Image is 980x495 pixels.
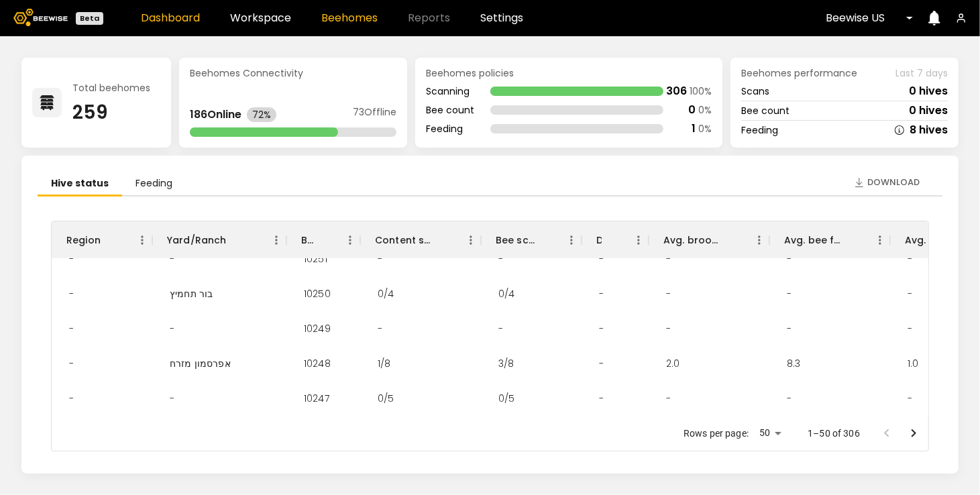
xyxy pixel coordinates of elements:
[535,231,553,250] button: Sort
[897,346,929,381] div: 1.0
[897,311,923,346] div: -
[367,346,401,381] div: 1/8
[52,221,152,259] div: Region
[426,68,712,78] div: Beehomes policies
[72,83,150,93] div: Total beehomes
[629,230,649,250] button: Menu
[588,311,614,346] div: -
[655,311,682,346] div: -
[561,230,582,250] button: Menu
[190,68,396,78] div: Beehomes Connectivity
[293,346,341,381] div: 10248
[313,231,332,250] button: Sort
[698,105,712,115] div: 0 %
[895,68,948,78] span: Last 7 days
[692,123,696,134] div: 1
[58,311,85,346] div: -
[588,346,614,381] div: -
[488,241,514,276] div: -
[496,221,535,259] div: Bee scan hives
[367,381,404,416] div: 0/5
[688,105,696,115] div: 0
[698,124,712,133] div: 0 %
[301,221,313,259] div: BH ID
[588,381,614,416] div: -
[754,423,786,443] div: 50
[227,231,246,250] button: Sort
[784,221,843,259] div: Avg. bee frames
[132,230,152,250] button: Menu
[649,221,769,259] div: Avg. brood frames
[247,107,276,122] div: 72%
[293,311,341,346] div: 10249
[808,427,860,440] p: 1–50 of 306
[321,13,378,23] a: Beehomes
[367,276,404,311] div: 0/4
[353,107,396,122] div: 73 Offline
[897,381,923,416] div: -
[741,106,790,115] div: Bee count
[684,427,749,440] p: Rows per page:
[230,13,291,23] a: Workspace
[582,221,649,259] div: Dead hives
[426,105,474,115] div: Bee count
[159,311,185,346] div: -
[909,105,948,116] div: 0 hives
[847,172,926,193] button: Download
[293,381,340,416] div: 10247
[167,221,227,259] div: Yard/Ranch
[13,9,68,26] img: Beewise logo
[655,381,682,416] div: -
[897,276,923,311] div: -
[488,381,525,416] div: 0/5
[741,125,778,135] div: Feeding
[488,346,525,381] div: 3/8
[58,381,85,416] div: -
[655,276,682,311] div: -
[480,13,523,23] a: Settings
[776,241,802,276] div: -
[159,276,223,311] div: בור תחמיץ
[655,241,682,276] div: -
[900,420,927,447] button: Go to next page
[76,12,103,25] div: Beta
[741,87,769,96] div: Scans
[843,231,862,250] button: Sort
[905,221,964,259] div: Avg. honey frames
[488,276,525,311] div: 0/4
[588,276,614,311] div: -
[776,276,802,311] div: -
[58,346,85,381] div: -
[481,221,582,259] div: Bee scan hives
[663,221,722,259] div: Avg. brood frames
[266,230,286,250] button: Menu
[66,221,101,259] div: Region
[461,230,481,250] button: Menu
[749,230,769,250] button: Menu
[867,176,920,189] span: Download
[588,241,614,276] div: -
[408,13,450,23] span: Reports
[293,241,338,276] div: 10251
[58,241,85,276] div: -
[141,13,200,23] a: Dashboard
[367,311,393,346] div: -
[776,346,811,381] div: 8.3
[375,221,434,259] div: Content scan hives
[101,231,119,250] button: Sort
[722,231,741,250] button: Sort
[596,221,602,259] div: Dead hives
[488,311,514,346] div: -
[602,231,620,250] button: Sort
[159,241,185,276] div: -
[690,87,712,96] div: 100 %
[655,346,690,381] div: 2.0
[776,311,802,346] div: -
[434,231,453,250] button: Sort
[426,87,474,96] div: Scanning
[426,124,474,133] div: Feeding
[152,221,286,259] div: Yard/Ranch
[293,276,341,311] div: 10250
[159,346,241,381] div: אפרסמון מזרח
[38,172,122,197] li: Hive status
